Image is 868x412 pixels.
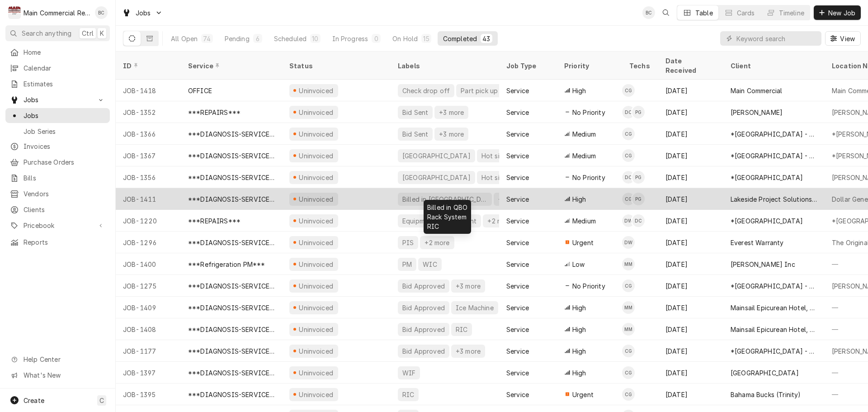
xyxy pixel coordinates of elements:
div: Uninvoiced [298,151,335,161]
div: Cards [737,8,755,18]
div: [GEOGRAPHIC_DATA] [401,173,472,182]
span: High [572,346,586,356]
span: K [100,28,104,38]
div: JOB-1177 [116,340,181,362]
div: All Open [171,34,198,43]
div: 0 [373,34,379,43]
div: DC [622,171,635,184]
span: Jobs [24,95,92,104]
div: *[GEOGRAPHIC_DATA] [731,173,803,182]
div: CG [622,84,635,97]
div: Part pick up [460,86,499,95]
div: Mike Marchese's Avatar [622,258,635,270]
a: Calendar [5,61,110,76]
div: JOB-1395 [116,384,181,405]
span: Create [24,397,44,404]
div: 74 [203,34,211,43]
div: +3 more [438,129,465,139]
div: MM [622,323,635,336]
div: RIC [455,325,468,334]
div: Service [506,303,529,313]
span: Estimates [24,79,105,89]
div: WIC [422,260,438,269]
div: Client [731,61,816,71]
span: C [99,396,104,405]
span: Purchase Orders [24,157,105,167]
div: [DATE] [658,123,723,145]
div: MM [622,301,635,314]
div: *[GEOGRAPHIC_DATA] [731,216,803,226]
div: 15 [423,34,429,43]
span: Low [572,260,585,269]
div: PG [632,171,645,184]
div: PG [632,193,645,205]
div: [DATE] [658,210,723,232]
a: Go to What's New [5,368,110,383]
a: Go to Jobs [118,5,166,20]
div: [DATE] [658,80,723,101]
div: Bid Sent [401,129,429,139]
div: Caleb Gorton's Avatar [622,193,635,205]
span: Urgent [572,238,594,247]
div: [GEOGRAPHIC_DATA] [731,368,799,378]
span: View [838,34,857,43]
span: Urgent [572,390,594,399]
div: *[GEOGRAPHIC_DATA] - Culinary [731,129,817,139]
div: [DATE] [658,275,723,297]
div: Ice Machine [455,303,495,313]
div: Bid Sent [401,108,429,117]
span: Search anything [22,28,71,38]
div: [DATE] [658,384,723,405]
span: No Priority [572,281,605,291]
span: No Priority [572,173,605,182]
div: [DATE] [658,101,723,123]
a: Clients [5,202,110,217]
div: Service [188,61,273,71]
div: 10 [312,34,318,43]
div: Uninvoiced [298,325,335,334]
div: Uninvoiced [298,281,335,291]
a: Jobs [5,108,110,123]
div: [DATE] [658,232,723,253]
div: JOB-1400 [116,253,181,275]
div: CG [622,279,635,292]
div: Dorian Wertz's Avatar [622,214,635,227]
div: JOB-1408 [116,318,181,340]
div: Service [506,281,529,291]
div: Everest Warranty [731,238,784,247]
a: Vendors [5,186,110,201]
div: Caleb Gorton's Avatar [622,84,635,97]
button: Search anythingCtrlK [5,25,110,41]
div: Priority [564,61,613,71]
div: Mainsail Epicurean Hotel, LLC [731,303,817,313]
div: Check drop off [401,86,451,95]
span: Pricebook [24,221,92,230]
div: Service [506,325,529,334]
div: Uninvoiced [298,390,335,399]
span: Medium [572,216,596,226]
div: [DATE] [658,362,723,384]
div: Service [506,346,529,356]
a: Invoices [5,139,110,154]
div: [PERSON_NAME] Inc [731,260,795,269]
div: In Progress [332,34,368,43]
div: Parker Gilbert's Avatar [632,106,645,118]
div: JOB-1296 [116,232,181,253]
div: Uninvoiced [298,194,335,204]
div: BC [95,6,108,19]
div: CG [622,193,635,205]
div: Uninvoiced [298,129,335,139]
div: +2 more [486,216,513,226]
span: High [572,368,586,378]
div: Mike Marchese's Avatar [622,301,635,314]
div: JOB-1409 [116,297,181,318]
div: PG [632,106,645,118]
span: Home [24,47,105,57]
div: RIC [401,390,415,399]
div: Uninvoiced [298,86,335,95]
div: CG [622,128,635,140]
div: *[GEOGRAPHIC_DATA] - Culinary [731,151,817,161]
a: Job Series [5,124,110,139]
span: No Priority [572,108,605,117]
a: Bills [5,170,110,185]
